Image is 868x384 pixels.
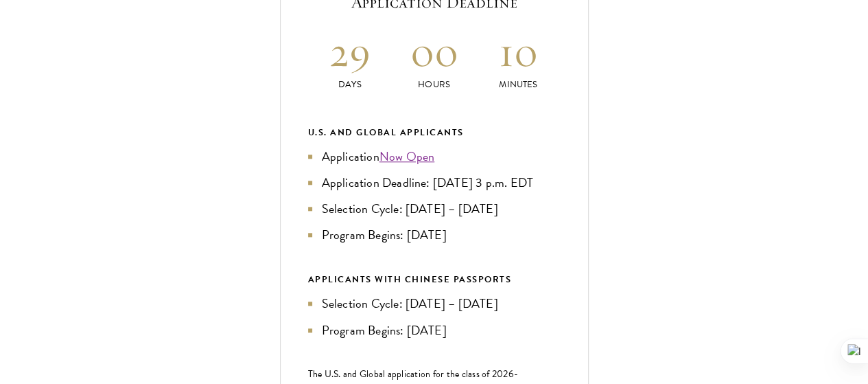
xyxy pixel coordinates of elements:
[308,199,561,218] li: Selection Cycle: [DATE] – [DATE]
[308,173,561,192] li: Application Deadline: [DATE] 3 p.m. EDT
[308,272,561,287] div: APPLICANTS WITH CHINESE PASSPORTS
[308,125,561,140] div: U.S. and Global Applicants
[308,294,561,313] li: Selection Cycle: [DATE] – [DATE]
[392,26,476,78] h2: 00
[379,147,435,166] a: Now Open
[308,367,508,381] span: The U.S. and Global application for the class of 202
[308,321,561,340] li: Program Begins: [DATE]
[508,367,514,381] span: 6
[308,147,561,166] li: Application
[476,26,561,78] h2: 10
[308,78,392,92] p: Days
[308,26,392,78] h2: 29
[476,78,561,92] p: Minutes
[308,225,561,245] li: Program Begins: [DATE]
[392,78,476,92] p: Hours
